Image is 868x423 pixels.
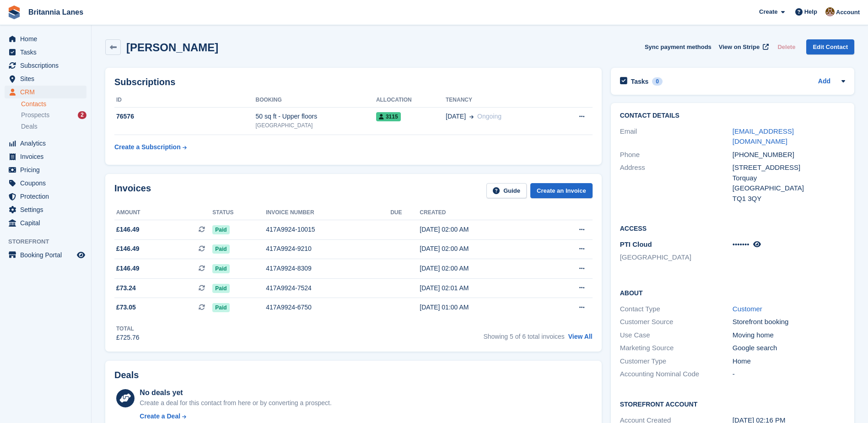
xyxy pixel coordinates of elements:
span: £73.24 [116,283,136,293]
a: Deals [21,122,86,131]
h2: Storefront Account [620,399,845,408]
div: Home [733,356,845,367]
span: Deals [21,122,38,131]
div: [DATE] 02:00 AM [420,225,544,234]
div: Storefront booking [733,317,845,327]
div: £725.76 [116,333,140,342]
a: Add [818,76,830,87]
span: Showing 5 of 6 total invoices [483,333,564,340]
span: Pricing [20,163,75,176]
th: Invoice number [266,206,390,220]
div: Accounting Nominal Code [620,369,733,380]
h2: Tasks [631,77,649,86]
a: Prospects 2 [21,110,86,120]
a: menu [5,249,86,261]
th: Due [390,206,420,220]
span: £146.49 [116,225,140,234]
h2: Subscriptions [114,77,593,87]
a: menu [5,203,86,216]
span: View on Stripe [719,43,760,52]
div: 417A9924-6750 [266,303,390,312]
div: TQ1 3QY [733,194,845,204]
div: 417A9924-7524 [266,283,390,293]
a: menu [5,190,86,203]
a: menu [5,46,86,59]
div: Marketing Source [620,343,733,353]
th: Allocation [376,93,446,108]
div: [STREET_ADDRESS] [733,163,845,173]
a: menu [5,72,86,85]
div: 417A9924-10015 [266,225,390,234]
h2: Deals [114,370,139,380]
span: Paid [212,303,229,312]
span: Invoices [20,150,75,163]
span: PTI Cloud [620,240,652,248]
h2: Invoices [114,183,151,198]
div: Contact Type [620,304,733,315]
th: Created [420,206,544,220]
a: Create a Deal [140,412,331,421]
div: Google search [733,343,845,353]
span: Paid [212,284,229,293]
span: 3115 [376,112,401,121]
div: [GEOGRAPHIC_DATA] [256,121,376,130]
span: Paid [212,225,229,234]
span: Paid [212,264,229,273]
img: stora-icon-8386f47178a22dfd0bd8f6a31ec36ba5ce8667c1dd55bd0f319d3a0aa187defe.svg [7,5,21,19]
div: Phone [620,150,733,160]
th: Tenancy [446,93,555,108]
div: Address [620,163,733,204]
div: Create a Deal [140,412,180,421]
a: Edit Contact [806,39,854,54]
h2: Access [620,223,845,233]
span: Home [20,33,75,45]
a: Create an Invoice [530,183,593,198]
span: Paid [212,244,229,254]
a: Guide [486,183,527,198]
div: 50 sq ft - Upper floors [256,112,376,121]
h2: [PERSON_NAME] [126,41,218,54]
span: Ongoing [477,113,501,120]
a: menu [5,137,86,150]
span: Protection [20,190,75,203]
h2: About [620,288,845,297]
span: Create [759,7,777,16]
a: menu [5,59,86,72]
span: £73.05 [116,303,136,312]
div: Customer Source [620,317,733,327]
a: Customer [733,305,762,313]
a: Contacts [21,100,86,108]
span: Sites [20,72,75,85]
div: Use Case [620,330,733,341]
div: 2 [78,111,86,119]
th: Status [212,206,266,220]
div: Customer Type [620,356,733,367]
div: 76576 [114,112,256,121]
span: Help [804,7,817,16]
a: menu [5,217,86,229]
a: Preview store [75,249,86,260]
span: £146.49 [116,264,140,273]
a: Create a Subscription [114,139,187,156]
span: Account [836,8,860,17]
th: Booking [256,93,376,108]
a: View on Stripe [715,39,771,54]
th: ID [114,93,256,108]
div: Email [620,126,733,147]
div: 417A9924-9210 [266,244,390,254]
div: [DATE] 01:00 AM [420,303,544,312]
a: menu [5,177,86,190]
img: Admin [825,7,835,16]
a: menu [5,86,86,98]
div: - [733,369,845,380]
a: menu [5,33,86,45]
div: 417A9924-8309 [266,264,390,273]
div: No deals yet [140,387,331,398]
span: ••••••• [733,240,749,248]
span: Booking Portal [20,249,75,261]
div: Total [116,325,140,333]
div: [PHONE_NUMBER] [733,150,845,160]
div: [DATE] 02:00 AM [420,244,544,254]
span: Settings [20,203,75,216]
span: Tasks [20,46,75,59]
